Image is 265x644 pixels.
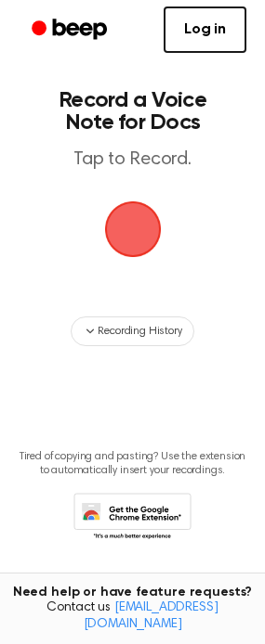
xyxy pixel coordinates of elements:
img: Beep Logo [105,201,161,257]
h1: Record a Voice Note for Docs [33,89,232,134]
button: Recording History [71,316,193,346]
a: Log in [164,6,246,53]
span: Contact us [11,600,254,633]
p: Tired of copying and pasting? Use the extension to automatically insert your recordings. [15,450,250,478]
a: Beep [19,12,124,48]
a: [EMAIL_ADDRESS][DOMAIN_NAME] [84,601,219,631]
p: Tap to Record. [33,148,232,172]
span: Recording History [98,323,181,340]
